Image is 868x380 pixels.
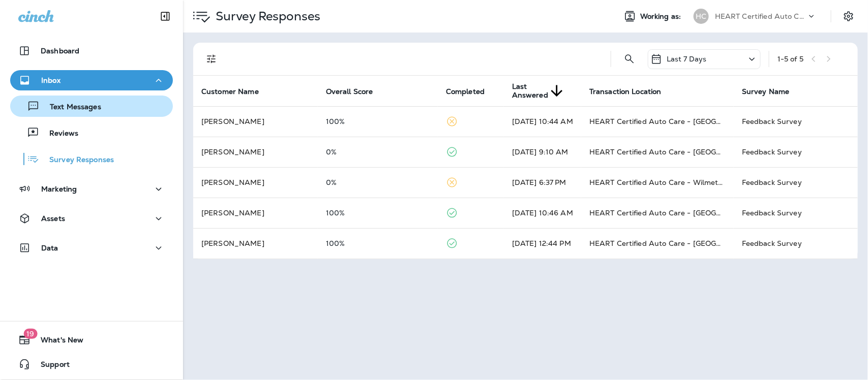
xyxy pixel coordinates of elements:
button: Assets [10,208,173,229]
button: Data [10,238,173,258]
td: [PERSON_NAME] [193,106,318,137]
button: Settings [840,7,858,25]
button: Reviews [10,122,173,143]
td: HEART Certified Auto Care - [GEOGRAPHIC_DATA] [581,106,734,137]
p: Assets [41,214,65,223]
td: [PERSON_NAME] [193,137,318,167]
button: Inbox [10,70,173,90]
p: Marketing [41,185,77,193]
span: Customer Name [201,87,272,96]
td: Feedback Survey [734,137,858,167]
span: Support [31,360,70,372]
p: 0% [326,178,430,186]
span: What's New [31,336,83,348]
button: Collapse Sidebar [151,6,179,26]
p: HEART Certified Auto Care [715,12,806,20]
td: Feedback Survey [734,106,858,137]
span: Last Answered [512,82,565,100]
p: 100% [326,117,430,125]
td: Feedback Survey [734,198,858,228]
p: Survey Responses [39,155,114,165]
p: Text Messages [40,103,101,112]
span: 19 [23,329,37,339]
span: Customer Name [201,87,259,96]
td: Feedback Survey [734,167,858,198]
td: [DATE] 10:44 AM [504,106,581,137]
span: Last Answered [512,82,548,100]
button: 19What's New [10,330,173,350]
button: Marketing [10,179,173,199]
td: [PERSON_NAME] [193,228,318,259]
p: 100% [326,239,430,247]
p: 100% [326,209,430,217]
td: [PERSON_NAME] [193,167,318,198]
span: Completed [446,87,485,96]
span: Overall Score [326,87,386,96]
td: [PERSON_NAME] [193,198,318,228]
p: Survey Responses [212,9,320,24]
button: Filters [201,49,222,69]
td: [DATE] 12:44 PM [504,228,581,259]
td: HEART Certified Auto Care - [GEOGRAPHIC_DATA] [581,228,734,259]
div: 1 - 5 of 5 [777,55,803,63]
p: Last 7 Days [667,55,707,63]
span: Working as: [640,12,683,21]
p: Inbox [41,76,61,84]
td: HEART Certified Auto Care - [GEOGRAPHIC_DATA] [581,198,734,228]
td: HEART Certified Auto Care - Wilmette [581,167,734,198]
button: Support [10,354,173,374]
span: Survey Name [742,87,803,96]
p: Reviews [39,129,78,139]
span: Transaction Location [589,87,675,96]
button: Text Messages [10,96,173,117]
span: Overall Score [326,87,373,96]
td: Feedback Survey [734,228,858,259]
td: [DATE] 6:37 PM [504,167,581,198]
p: Data [41,244,58,252]
td: [DATE] 9:10 AM [504,137,581,167]
div: HC [694,9,709,24]
span: Survey Name [742,87,790,96]
button: Search Survey Responses [619,49,640,69]
button: Survey Responses [10,148,173,170]
td: HEART Certified Auto Care - [GEOGRAPHIC_DATA] [581,137,734,167]
span: Completed [446,87,498,96]
p: Dashboard [41,47,79,55]
td: [DATE] 10:46 AM [504,198,581,228]
span: Transaction Location [589,87,662,96]
button: Dashboard [10,41,173,61]
p: 0% [326,148,430,156]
